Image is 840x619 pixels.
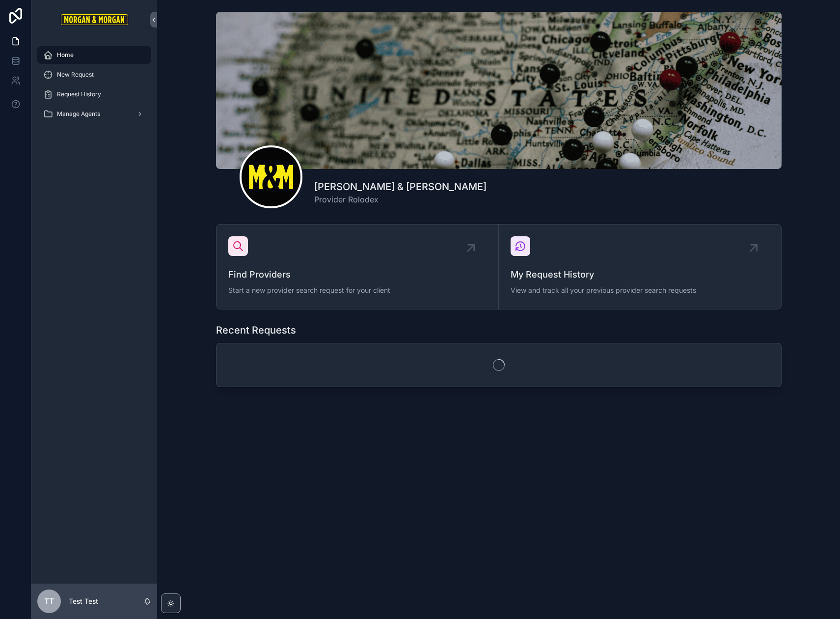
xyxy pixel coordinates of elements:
span: My Request History [511,268,769,281]
span: View and track all your previous provider search requests [511,285,769,295]
span: Find Providers [228,268,487,281]
a: Manage Agents [37,105,151,123]
p: Test Test [69,596,98,606]
img: App logo [61,14,128,25]
h1: [PERSON_NAME] & [PERSON_NAME] [314,180,487,194]
a: My Request HistoryView and track all your previous provider search requests [499,225,781,309]
span: Provider Rolodex [314,194,487,205]
span: New Request [57,71,94,79]
span: Start a new provider search request for your client [228,285,487,295]
a: Home [37,46,151,64]
a: New Request [37,66,151,84]
span: Request History [57,90,101,98]
span: Manage Agents [57,110,100,118]
span: TT [44,595,54,607]
div: scrollable content [31,39,157,136]
a: Request History [37,85,151,103]
a: Find ProvidersStart a new provider search request for your client [217,225,499,309]
h1: Recent Requests [216,323,296,337]
span: Home [57,51,74,59]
